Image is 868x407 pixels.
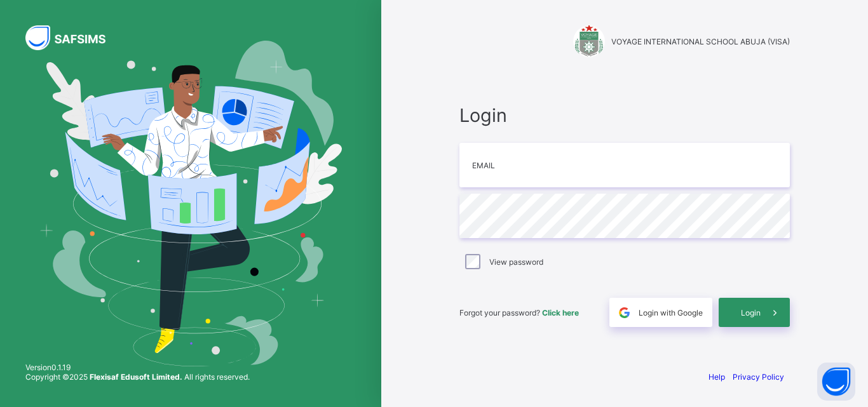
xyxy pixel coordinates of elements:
[741,308,761,317] span: Login
[639,308,703,317] span: Login with Google
[733,372,784,382] a: Privacy Policy
[611,37,790,46] span: VOYAGE INTERNATIONAL SCHOOL ABUJA (VISA)
[90,372,182,382] strong: Flexisaf Edusoft Limited.
[25,25,121,50] img: SAFSIMS Logo
[617,305,632,320] img: google.396cfc9801f0270233282035f929180a.svg
[459,104,790,126] span: Login
[39,41,342,366] img: Hero Image
[459,308,579,317] span: Forgot your password?
[489,257,543,267] label: View password
[25,372,250,382] span: Copyright © 2025 All rights reserved.
[25,363,250,372] span: Version 0.1.19
[817,363,855,401] button: Open asap
[542,308,579,317] a: Click here
[709,372,725,382] a: Help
